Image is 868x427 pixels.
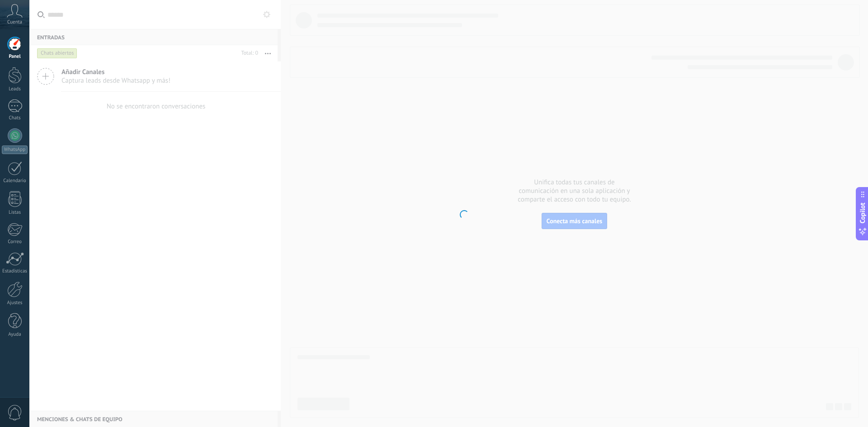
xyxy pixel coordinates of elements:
[2,210,28,216] div: Listas
[2,54,28,60] div: Panel
[2,300,28,306] div: Ajustes
[2,239,28,245] div: Correo
[2,115,28,121] div: Chats
[7,19,22,25] span: Cuenta
[2,178,28,184] div: Calendario
[2,268,28,274] div: Estadísticas
[2,86,28,92] div: Leads
[2,332,28,338] div: Ayuda
[858,202,867,223] span: Copilot
[2,145,28,154] div: WhatsApp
